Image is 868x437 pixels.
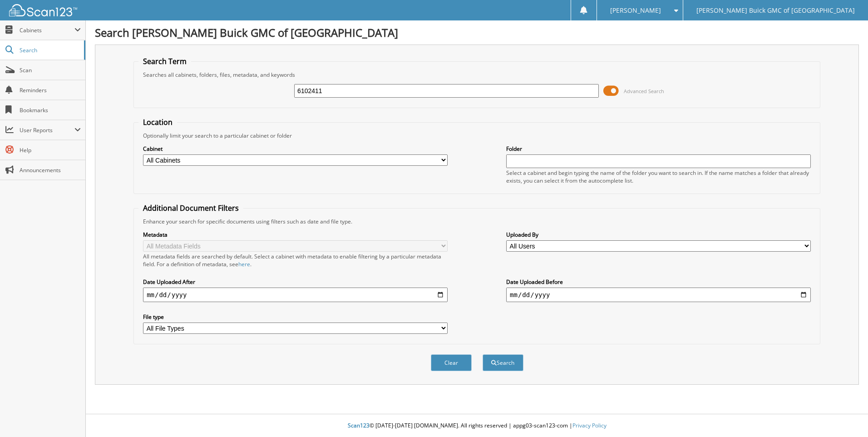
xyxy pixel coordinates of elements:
[143,288,448,302] input: start
[138,56,191,66] legend: Search Term
[143,278,448,286] label: Date Uploaded After
[624,88,664,94] span: Advanced Search
[572,422,607,429] a: Privacy Policy
[348,422,370,429] span: Scan123
[20,146,81,154] span: Help
[238,260,250,268] a: here
[138,117,177,127] legend: Location
[506,278,811,286] label: Date Uploaded Before
[143,231,448,238] label: Metadata
[95,25,859,40] h1: Search [PERSON_NAME] Buick GMC of [GEOGRAPHIC_DATA]
[20,46,79,54] span: Search
[696,8,855,13] span: [PERSON_NAME] Buick GMC of [GEOGRAPHIC_DATA]
[506,231,811,238] label: Uploaded By
[138,203,243,213] legend: Additional Document Filters
[20,86,81,94] span: Reminders
[20,126,74,134] span: User Reports
[86,415,868,437] div: © [DATE]-[DATE] [DOMAIN_NAME]. All rights reserved | appg03-scan123-com |
[483,354,523,371] button: Search
[431,354,472,371] button: Clear
[138,132,815,139] div: Optionally limit your search to a particular cabinet or folder
[138,218,815,225] div: Enhance your search for specific documents using filters such as date and file type.
[506,169,811,184] div: Select a cabinet and begin typing the name of the folder you want to search in. If the name match...
[20,26,74,34] span: Cabinets
[506,288,811,302] input: end
[138,71,815,79] div: Searches all cabinets, folders, files, metadata, and keywords
[506,145,811,153] label: Folder
[823,393,868,437] iframe: Chat Widget
[20,66,81,74] span: Scan
[143,313,448,321] label: File type
[20,166,81,174] span: Announcements
[9,4,77,16] img: scan123-logo-white.svg
[143,253,448,268] div: All metadata fields are searched by default. Select a cabinet with metadata to enable filtering b...
[610,8,661,13] span: [PERSON_NAME]
[20,106,81,114] span: Bookmarks
[143,145,448,153] label: Cabinet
